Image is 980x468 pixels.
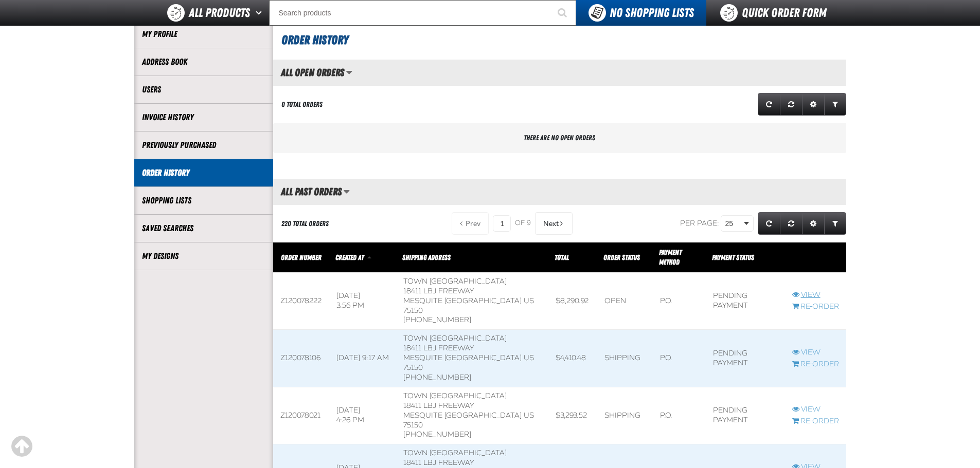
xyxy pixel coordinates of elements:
bdo: 75150 [403,306,423,315]
a: Order Status [603,253,640,261]
span: 18411 LBJ Freeway [403,401,474,410]
span: 25 [725,218,742,229]
a: Expand or Collapse Grid Filters [824,212,846,235]
a: Invoice History [142,111,265,123]
a: Users [142,84,265,96]
bdo: [PHONE_NUMBER] [403,315,471,324]
span: Town [GEOGRAPHIC_DATA] [403,277,507,286]
span: [GEOGRAPHIC_DATA] [444,353,522,362]
a: Expand or Collapse Grid Settings [802,212,825,235]
h2: All Open Orders [273,67,344,78]
a: Address Book [142,56,265,68]
span: US [524,353,534,362]
bdo: [PHONE_NUMBER] [403,430,471,439]
span: of 9 [515,219,531,228]
td: [DATE] 9:17 AM [329,330,396,387]
span: Town [GEOGRAPHIC_DATA] [403,391,507,400]
a: Re-Order Z120078021 order [792,417,839,426]
bdo: 75150 [403,421,423,429]
span: 18411 LBJ Freeway [403,344,474,352]
th: Row actions [785,242,846,273]
button: Next Page [535,212,573,235]
a: Total [555,253,569,261]
span: MESQUITE [403,353,442,362]
span: Order History [281,33,348,47]
span: MESQUITE [403,296,442,305]
td: [DATE] 3:56 PM [329,272,396,329]
div: 0 Total Orders [281,100,323,109]
span: Per page: [680,219,719,228]
span: MESQUITE [403,411,442,420]
span: Shipping Address [402,253,451,261]
span: No Shopping Lists [610,6,694,20]
a: Reset grid action [780,93,803,116]
span: There are no open orders [524,134,595,142]
span: US [524,296,534,305]
span: Town [GEOGRAPHIC_DATA] [403,448,507,457]
a: Order History [142,167,265,179]
td: Pending payment [706,272,785,329]
span: 18411 LBJ Freeway [403,458,474,467]
a: Reset grid action [780,212,803,235]
span: Payment Status [712,253,754,261]
bdo: 75150 [403,363,423,372]
a: Expand or Collapse Grid Settings [802,93,825,116]
td: P.O. [653,387,706,444]
td: Shipping [597,330,653,387]
a: View Z120078106 order [792,348,839,358]
a: Order Number [281,253,322,261]
span: Town [GEOGRAPHIC_DATA] [403,334,507,343]
span: [GEOGRAPHIC_DATA] [444,296,522,305]
a: Expand or Collapse Grid Filters [824,93,846,116]
div: Scroll to the top [10,435,33,458]
bdo: [PHONE_NUMBER] [403,373,471,382]
span: Payment Method [659,248,682,266]
a: Shopping Lists [142,195,265,207]
a: Saved Searches [142,222,265,234]
span: Created At [335,253,364,261]
h2: All Past Orders [273,186,342,197]
a: Refresh grid action [758,212,780,235]
td: Pending payment [706,387,785,444]
td: P.O. [653,330,706,387]
a: Created At [335,253,365,261]
td: $3,293.52 [548,387,597,444]
span: Next Page [543,219,559,228]
span: [GEOGRAPHIC_DATA] [444,411,522,420]
a: Previously Purchased [142,139,265,151]
td: Pending payment [706,330,785,387]
a: Re-Order Z120078106 order [792,360,839,369]
a: My Profile [142,28,265,40]
span: US [524,411,534,420]
a: View Z120078021 order [792,405,839,415]
a: Re-Order Z120078222 order [792,302,839,312]
td: Z120078106 [273,330,329,387]
td: [DATE] 4:26 PM [329,387,396,444]
td: Z120078222 [273,272,329,329]
button: Manage grid views. Current view is All Past Orders [343,183,350,200]
div: 220 Total Orders [281,219,329,229]
td: P.O. [653,272,706,329]
td: Z120078021 [273,387,329,444]
a: My Designs [142,250,265,262]
a: Refresh grid action [758,93,780,116]
input: Current page number [493,215,511,232]
span: All Products [189,4,250,22]
td: $8,290.92 [548,272,597,329]
td: Open [597,272,653,329]
td: $4,410.48 [548,330,597,387]
td: Shipping [597,387,653,444]
a: View Z120078222 order [792,290,839,300]
span: 18411 LBJ Freeway [403,287,474,295]
button: Manage grid views. Current view is All Open Orders [346,64,352,81]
